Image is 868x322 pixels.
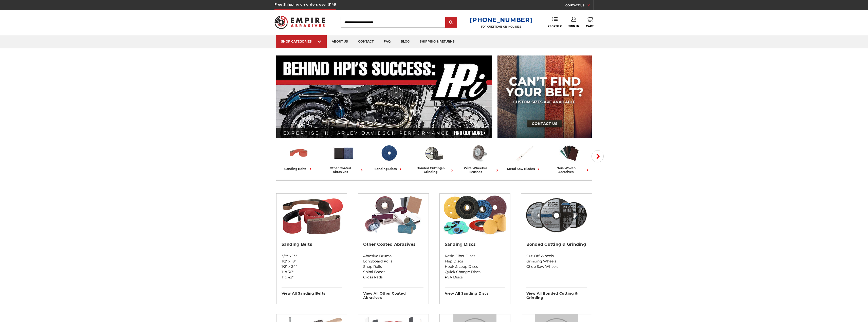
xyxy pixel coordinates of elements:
a: Resin Fiber Discs [445,253,505,259]
a: metal saw blades [504,143,545,172]
a: Shop Rolls [363,264,423,269]
a: wire wheels & brushes [459,143,500,174]
h2: Sanding Belts [282,242,342,247]
img: Other Coated Abrasives [360,194,426,237]
a: 1/2" x 18" [282,259,342,264]
img: Wire Wheels & Brushes [469,143,490,164]
img: Banner for an interview featuring Horsepower Inc who makes Harley performance upgrades featured o... [276,55,492,138]
a: Abrasive Drums [363,253,423,259]
a: Reorder [548,17,562,28]
img: Other Coated Abrasives [333,143,354,164]
div: other coated abrasives [323,166,364,174]
a: blog [396,35,415,48]
a: shipping & returns [415,35,460,48]
img: Bonded Cutting & Grinding [524,194,589,237]
button: Next [592,150,604,162]
a: Grinding Wheels [526,259,587,264]
a: about us [327,35,353,48]
a: Quick Change Discs [445,269,505,275]
a: bonded cutting & grinding [414,143,455,174]
div: SHOP CATEGORIES [281,40,322,43]
span: Reorder [548,25,562,28]
a: contact [353,35,379,48]
a: 1" x 42" [282,275,342,280]
img: Sanding Belts [279,194,344,237]
a: sanding belts [278,143,319,172]
h3: View All other coated abrasives [363,288,423,300]
img: Metal Saw Blades [514,143,535,164]
a: PSA Discs [445,275,505,280]
p: FOR QUESTIONS OR INQUIRIES [470,25,532,28]
a: 1/2" x 24" [282,264,342,269]
span: Cart [586,25,594,28]
div: wire wheels & brushes [459,166,500,174]
a: Cut-Off Wheels [526,253,587,259]
a: Cart [586,17,594,28]
img: Non-woven Abrasives [559,143,580,164]
img: Empire Abrasives [274,12,325,32]
a: Chop Saw Wheels [526,264,587,269]
h3: View All sanding discs [445,288,505,296]
a: sanding discs [368,143,410,172]
a: Hook & Loop Discs [445,264,505,269]
a: non-woven abrasives [549,143,590,174]
h2: Other Coated Abrasives [363,242,423,247]
img: Sanding Discs [378,143,399,164]
img: promo banner for custom belts. [497,55,592,138]
div: sanding belts [285,166,313,172]
h2: Sanding Discs [445,242,505,247]
div: non-woven abrasives [549,166,590,174]
a: Flap Discs [445,259,505,264]
h3: View All sanding belts [282,288,342,296]
a: 1" x 30" [282,269,342,275]
h3: View All bonded cutting & grinding [526,288,587,300]
img: Sanding Belts [288,143,309,164]
a: Cross Pads [363,275,423,280]
img: Sanding Discs [442,194,508,237]
div: sanding discs [375,166,403,172]
h2: Bonded Cutting & Grinding [526,242,587,247]
img: Bonded Cutting & Grinding [423,143,445,164]
a: Spiral Bands [363,269,423,275]
div: metal saw blades [507,166,541,172]
a: Longboard Rolls [363,259,423,264]
input: Submit [446,17,456,28]
a: [PHONE_NUMBER] [470,16,532,24]
a: faq [379,35,396,48]
a: other coated abrasives [323,143,364,174]
span: Sign In [568,25,579,28]
a: CONTACT US [565,3,594,10]
div: bonded cutting & grinding [414,166,455,174]
a: 3/8" x 13" [282,253,342,259]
